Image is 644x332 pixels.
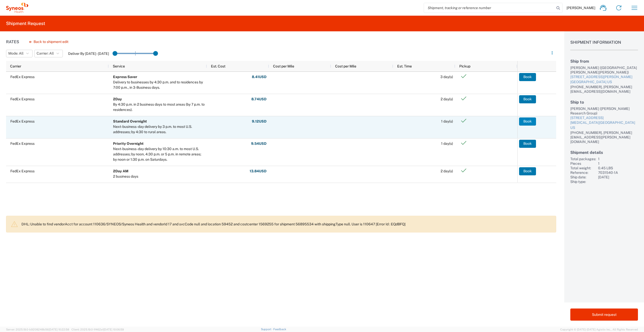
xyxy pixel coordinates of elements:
span: FedEx Express [10,141,35,146]
span: Cost per Mile [335,64,356,68]
p: DHL: Unable to find vendorAcct for account 110636/SYNEOS/Syneos Health and vendorId 17 and svcCod... [21,222,552,226]
span: Est. Time [397,64,412,68]
button: Back to shipment edit [25,37,72,46]
b: Express Saver [113,75,137,79]
div: [PHONE_NUMBER], [PERSON_NAME][EMAIL_ADDRESS][DOMAIN_NAME] [570,85,638,94]
div: [STREET_ADDRESS] [570,115,638,121]
span: Pickup [459,64,470,68]
input: Shipment, tracking or reference number [424,3,555,13]
b: Priority Overnight [113,141,144,146]
button: Carrier: All [34,50,63,57]
span: FedEx Express [10,97,35,101]
div: 2 business days [113,174,138,179]
span: Cost per Mile [273,64,294,68]
span: Mode: All [8,51,23,56]
div: [STREET_ADDRESS][PERSON_NAME] [570,75,638,80]
strong: 8.41 USD [252,75,266,79]
span: [DATE] 10:22:58 [49,328,69,331]
a: [STREET_ADDRESS][MEDICAL_DATA][GEOGRAPHIC_DATA] US [570,115,638,130]
button: 9.12USD [252,117,267,126]
span: [PERSON_NAME] [567,6,595,10]
span: FedEx Express [10,75,35,79]
b: Standard Overnight [113,119,147,123]
h1: Rates [6,39,19,44]
button: Submit request [570,309,638,321]
button: Book [519,140,536,148]
h2: Ship to [570,100,638,105]
label: Deliver By [DATE] - [DATE] [68,51,109,56]
strong: 9.12 USD [252,119,266,124]
div: [MEDICAL_DATA][GEOGRAPHIC_DATA] US [570,120,638,130]
div: Delivery to businesses by 4:30 p.m. and to residences by 7:00 p.m., in 3-Business days. [113,80,205,90]
span: Server: 2025.19.0-b9208248b56 [6,328,69,331]
div: Pieces [570,161,596,166]
button: Book [519,167,536,175]
button: 13.84USD [249,167,267,175]
span: Carrier: All [37,51,54,56]
div: Total weight: [570,166,596,170]
b: 2Day [113,97,122,101]
button: Book [519,95,536,103]
span: Client: 2025.19.0-1f462a1 [71,328,124,331]
button: Book [519,73,536,81]
button: 8.74USD [251,95,267,103]
button: Book [519,117,536,126]
div: Total packages: [570,157,596,161]
span: 1 day(s) [441,141,453,146]
a: [STREET_ADDRESS][PERSON_NAME][GEOGRAPHIC_DATA] US [570,75,638,84]
h2: Shipment details [570,150,638,155]
strong: 13.84 USD [250,169,266,174]
div: Next-business-day delivery by 10:30 a.m. to most U.S. addresses; by noon, 4:30 p.m. or 5 p.m. in ... [113,146,205,162]
strong: 8.74 USD [251,97,266,102]
h2: Shipment Request [6,20,45,27]
span: 2 day(s) [441,97,453,101]
span: Est. Cost [211,64,225,68]
div: [PERSON_NAME] ([PERSON_NAME] Research Group) [570,106,638,115]
div: 1 [598,157,638,161]
button: Mode: All [6,50,33,57]
div: Reference: [570,170,596,175]
span: Carrier [10,64,21,68]
span: [DATE] 10:06:59 [103,328,124,331]
div: Ship date: [570,175,596,179]
span: 2 day(s) [441,169,453,173]
div: [PHONE_NUMBER], [PERSON_NAME][EMAIL_ADDRESS][PERSON_NAME][DOMAIN_NAME] [570,130,638,144]
strong: 9.54 USD [251,141,266,146]
div: By 4:30 p.m. in 2 business days to most areas (by 7 p.m. to residences). [113,102,205,112]
div: 1 [598,161,638,166]
h2: Ship from [570,59,638,64]
span: 1 day(s) [441,119,453,123]
span: FedEx Express [10,119,35,123]
div: [GEOGRAPHIC_DATA] US [570,80,638,85]
b: 2Day AM [113,169,128,173]
div: Ship type: [570,179,596,184]
h1: Shipment Information [570,40,638,50]
div: Next-business-day delivery by 3 p.m. to most U.S. addresses; by 4:30 to rural areas. [113,124,205,135]
button: 8.41USD [252,73,267,81]
span: Copyright © [DATE]-[DATE] Agistix Inc., All Rights Reserved [560,327,638,332]
button: 9.54USD [251,140,267,148]
div: 7031540-1A [598,170,638,175]
a: Feedback [273,328,286,331]
div: 0.45 LBS [598,166,638,170]
span: FedEx Express [10,169,35,173]
span: 3 day(s) [440,75,453,79]
a: Support [261,328,274,331]
span: Service [113,64,125,68]
div: [DATE] [598,175,638,179]
div: [PERSON_NAME] ([GEOGRAPHIC_DATA][PERSON_NAME][PERSON_NAME]) [570,65,638,75]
